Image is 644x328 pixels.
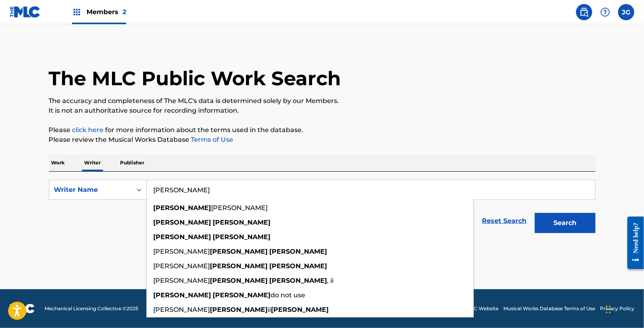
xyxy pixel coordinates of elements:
strong: [PERSON_NAME] [210,277,268,284]
iframe: Resource Center [621,210,644,275]
p: Work [49,154,68,171]
div: Writer Name [54,185,127,195]
div: User Menu [618,4,634,20]
span: 2 [122,8,126,16]
span: Members [87,7,126,17]
p: Writer [82,154,103,171]
p: Please for more information about the terms used in the database. [49,125,595,135]
p: Publisher [118,154,147,171]
strong: [PERSON_NAME] [210,306,268,313]
img: Top Rightsholders [72,7,82,17]
p: The accuracy and completeness of The MLC's data is determined solely by our Members. [49,96,595,106]
a: Terms of Use [190,136,234,143]
a: Musical Works Database Terms of Use [503,305,595,312]
strong: [PERSON_NAME] [270,262,327,270]
img: logo [10,304,35,313]
img: MLC Logo [10,6,41,18]
strong: [PERSON_NAME] [210,248,268,255]
form: Search Form [49,180,595,237]
strong: [PERSON_NAME] [154,233,211,241]
span: , ii [327,277,334,284]
span: ii [268,306,271,313]
a: click here [72,126,104,134]
a: Reset Search [478,212,531,230]
strong: [PERSON_NAME] [154,291,211,299]
span: Mechanical Licensing Collective © 2025 [44,305,138,312]
strong: [PERSON_NAME] [271,306,329,313]
strong: [PERSON_NAME] [213,219,271,226]
img: search [579,7,589,17]
img: help [600,7,610,17]
span: [PERSON_NAME] [211,204,268,212]
iframe: Chat Widget [604,289,644,328]
a: The MLC Website [456,305,498,312]
strong: [PERSON_NAME] [270,277,327,284]
p: It is not an authoritative source for recording information. [49,106,595,116]
span: do not use [271,291,306,299]
strong: [PERSON_NAME] [213,291,271,299]
a: Public Search [576,4,592,20]
strong: [PERSON_NAME] [213,233,271,241]
span: [PERSON_NAME] [154,277,210,284]
strong: [PERSON_NAME] [154,219,211,226]
a: Privacy Policy [600,305,634,312]
span: [PERSON_NAME] [154,306,210,313]
div: Help [597,4,613,20]
p: Please review the Musical Works Database [49,135,595,145]
div: Drag [606,297,611,322]
strong: [PERSON_NAME] [154,204,211,212]
span: [PERSON_NAME] [154,262,210,270]
span: [PERSON_NAME] [154,248,210,255]
button: Search [535,213,595,233]
strong: [PERSON_NAME] [210,262,268,270]
strong: [PERSON_NAME] [270,248,327,255]
h1: The MLC Public Work Search [49,66,341,90]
